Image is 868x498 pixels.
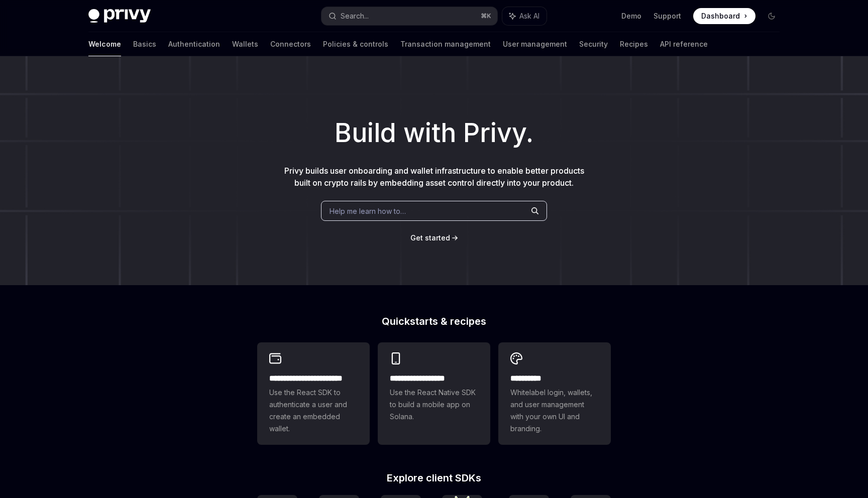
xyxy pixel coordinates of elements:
[232,32,258,56] a: Wallets
[323,32,388,56] a: Policies & controls
[621,11,641,21] a: Demo
[693,8,755,24] a: Dashboard
[168,32,220,56] a: Authentication
[701,11,740,21] span: Dashboard
[330,206,406,216] span: Help me learn how to…
[654,11,681,21] a: Support
[503,32,567,56] a: User management
[88,9,151,23] img: dark logo
[270,32,311,56] a: Connectors
[481,12,491,20] span: ⌘ K
[620,32,648,56] a: Recipes
[502,7,547,25] button: Ask AI
[378,342,490,445] a: **** **** **** ***Use the React Native SDK to build a mobile app on Solana.
[660,32,708,56] a: API reference
[510,387,599,435] span: Whitelabel login, wallets, and user management with your own UI and branding.
[16,113,852,153] h1: Build with Privy.
[579,32,608,56] a: Security
[88,32,121,56] a: Welcome
[390,387,478,423] span: Use the React Native SDK to build a mobile app on Solana.
[257,316,611,326] h2: Quickstarts & recipes
[269,387,358,435] span: Use the React SDK to authenticate a user and create an embedded wallet.
[284,166,584,188] span: Privy builds user onboarding and wallet infrastructure to enable better products built on crypto ...
[410,233,450,243] a: Get started
[321,7,497,25] button: Search...⌘K
[764,8,780,24] button: Toggle dark mode
[519,11,539,21] span: Ask AI
[133,32,156,56] a: Basics
[410,233,450,242] span: Get started
[341,10,369,22] div: Search...
[498,342,611,445] a: **** *****Whitelabel login, wallets, and user management with your own UI and branding.
[257,473,611,483] h2: Explore client SDKs
[400,32,491,56] a: Transaction management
